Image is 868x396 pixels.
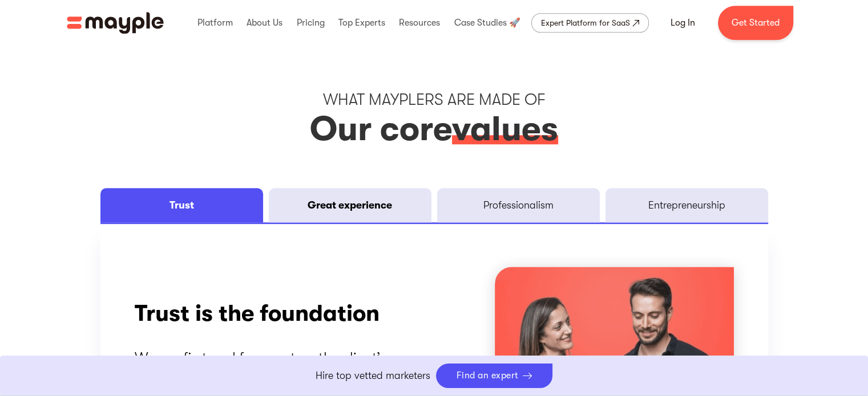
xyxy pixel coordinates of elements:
a: Log In [657,9,709,36]
img: Mayple logo [67,12,164,34]
div: Professionalism [483,198,554,212]
div: Resources [396,5,443,41]
h2: Our core [100,110,768,148]
div: Find an expert [457,370,519,381]
div: Domain: [DOMAIN_NAME] [30,30,126,39]
div: Top Experts [336,5,388,41]
a: Get Started [718,6,793,40]
h2: Trust is the foundation [135,300,418,327]
a: home [67,12,164,34]
span: values [452,109,558,150]
div: Trust [169,198,194,212]
img: tab_keywords_by_traffic_grey.svg [114,66,123,75]
img: logo_orange.svg [18,18,27,27]
div: About Us [244,5,285,41]
p: Hire top vetted marketers [316,368,430,383]
img: website_grey.svg [18,30,27,39]
div: Great experience [308,198,392,212]
div: v 4.0.25 [32,18,56,27]
div: Keywords by Traffic [126,67,192,75]
a: Expert Platform for SaaS [531,13,649,32]
div: Pricing [293,5,327,41]
img: tab_domain_overview_orange.svg [31,66,40,75]
div: Platform [195,5,236,41]
div: WHAT MAYPLERS ARE MADE OF [100,89,768,110]
div: Domain Overview [43,67,102,75]
div: Entrepreneurship [648,198,725,212]
div: Expert Platform for SaaS [541,16,630,30]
